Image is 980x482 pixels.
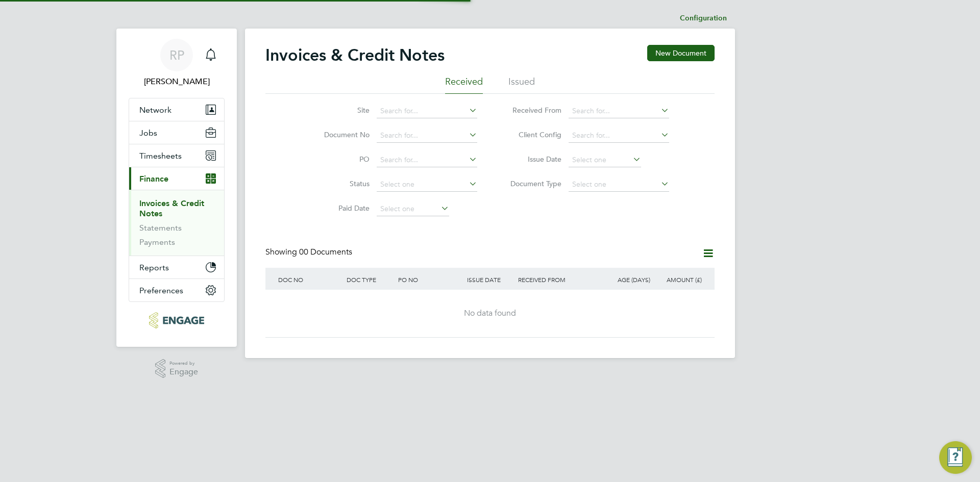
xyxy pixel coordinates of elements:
span: Timesheets [139,151,182,161]
a: Invoices & Credit Notes [139,198,204,218]
button: Finance [129,167,224,190]
input: Select one [377,177,477,192]
div: ISSUE DATE [464,268,516,291]
input: Search for... [377,129,477,143]
a: Powered byEngage [155,359,199,378]
nav: Main navigation [116,29,237,347]
label: Document Type [503,179,561,188]
input: Select one [569,153,641,167]
span: Finance [139,174,168,184]
div: DOC TYPE [344,268,396,291]
li: Issued [508,75,535,94]
label: PO [311,155,370,164]
span: Network [139,105,171,115]
label: Status [311,179,370,188]
div: RECEIVED FROM [516,268,601,291]
input: Select one [377,202,449,216]
button: Preferences [129,279,224,301]
a: Payments [139,237,175,247]
input: Search for... [377,104,477,118]
div: Showing [265,247,354,258]
span: Engage [169,368,198,376]
span: RP [169,48,184,62]
a: Statements [139,223,182,233]
button: Timesheets [129,144,224,167]
span: Jobs [139,128,157,138]
div: DOC NO [276,268,344,291]
label: Received From [503,106,561,115]
label: Paid Date [311,204,370,213]
input: Search for... [569,129,669,143]
li: Configuration [680,8,727,29]
span: Powered by [169,359,198,368]
div: AMOUNT (£) [653,268,704,291]
button: New Document [647,45,715,61]
input: Select one [569,177,669,192]
span: Preferences [139,286,183,295]
button: Engage Resource Center [939,441,972,474]
label: Issue Date [503,155,561,164]
div: PO NO [396,268,464,291]
div: Finance [129,190,224,256]
button: Jobs [129,121,224,144]
input: Search for... [569,104,669,118]
div: AGE (DAYS) [601,268,653,291]
label: Client Config [503,130,561,139]
h2: Invoices & Credit Notes [265,45,445,65]
a: Go to home page [129,312,225,328]
button: Reports [129,256,224,278]
label: Site [311,106,370,115]
span: Richard Pogmore [129,75,225,88]
button: Network [129,98,224,121]
label: Document No [311,130,370,139]
img: northbuildrecruit-logo-retina.png [149,312,204,328]
li: Received [445,75,483,94]
div: No data found [276,308,704,319]
a: RP[PERSON_NAME] [129,39,225,88]
input: Search for... [377,153,477,167]
span: 00 Documents [299,247,352,257]
span: Reports [139,263,169,272]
